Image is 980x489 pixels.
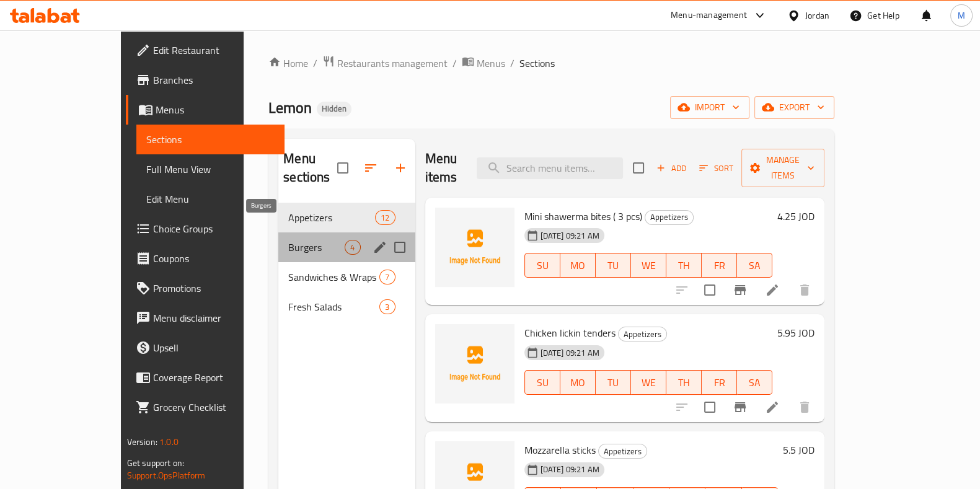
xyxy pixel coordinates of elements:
span: Sort items [691,159,741,178]
button: WE [631,370,666,395]
span: Burgers [288,240,345,255]
button: TH [666,370,702,395]
span: Version: [127,434,157,450]
div: items [345,240,360,255]
input: search [477,157,623,179]
span: SA [742,374,767,392]
h6: 5.5 JOD [783,441,814,459]
span: Upsell [153,340,275,355]
button: FR [702,370,737,395]
a: Menu disclaimer [126,303,285,333]
span: Sort [699,161,733,175]
span: Sections [519,56,555,71]
button: Sort [696,159,736,178]
span: Mozzarella sticks [524,441,596,459]
span: Grocery Checklist [153,400,275,415]
button: TU [596,253,631,278]
button: SU [524,253,560,278]
a: Edit menu item [765,283,780,297]
span: Menu disclaimer [153,311,275,325]
span: Select to update [697,277,723,303]
a: Grocery Checklist [126,392,285,422]
div: Sandwiches & Wraps [288,270,379,284]
span: Fresh Salads [288,299,379,314]
a: Restaurants management [322,55,448,71]
span: Add item [651,159,691,178]
span: Appetizers [288,210,375,225]
span: Mini shawerma bites ( 3 pcs) [524,207,642,226]
a: Edit Restaurant [126,35,285,65]
h2: Menu items [425,149,462,187]
div: items [379,299,395,314]
span: 12 [376,212,394,224]
span: Sort sections [356,153,386,183]
span: Menus [477,56,505,71]
span: Lemon [268,94,312,121]
a: Branches [126,65,285,95]
div: Appetizers [618,327,667,341]
img: Mini shawerma bites ( 3 pcs) [435,208,514,287]
a: Edit Menu [136,184,285,214]
button: TU [596,370,631,395]
span: 7 [380,271,394,283]
span: [DATE] 09:21 AM [536,347,604,359]
button: Add [651,159,691,178]
button: import [670,96,749,119]
span: SA [742,257,767,275]
span: WE [636,257,661,275]
span: 4 [345,242,360,253]
a: Coupons [126,244,285,273]
span: WE [636,374,661,392]
button: Manage items [741,149,824,187]
span: Sections [146,132,275,147]
span: Chicken lickin tenders [524,324,616,342]
div: items [379,270,395,284]
li: / [510,56,514,71]
span: 3 [380,301,394,313]
button: delete [790,392,819,422]
span: Full Menu View [146,162,275,177]
h6: 5.95 JOD [777,324,814,341]
span: Appetizers [599,444,647,459]
button: Branch-specific-item [725,392,755,422]
a: Sections [136,125,285,154]
li: / [452,56,457,71]
h2: Menu sections [283,149,337,187]
div: Appetizers [645,210,694,225]
span: Promotions [153,281,275,296]
span: M [958,9,965,22]
span: FR [707,374,732,392]
nav: breadcrumb [268,55,834,71]
span: MO [565,257,591,275]
span: export [764,100,824,115]
button: edit [371,238,389,257]
a: Support.OpsPlatform [127,467,206,483]
span: TU [601,257,626,275]
span: FR [707,257,732,275]
a: Edit menu item [765,400,780,415]
button: delete [790,275,819,305]
span: Edit Menu [146,192,275,206]
a: Full Menu View [136,154,285,184]
div: Sandwiches & Wraps7 [278,262,415,292]
a: Home [268,56,308,71]
div: Appetizers12 [278,203,415,232]
button: TH [666,253,702,278]
img: Chicken lickin tenders [435,324,514,403]
div: Burgers4edit [278,232,415,262]
span: Manage items [751,152,814,183]
button: SA [737,370,772,395]
span: SU [530,374,555,392]
span: 1.0.0 [159,434,179,450]
button: SU [524,370,560,395]
span: Add [655,161,688,175]
nav: Menu sections [278,198,415,327]
span: Select all sections [330,155,356,181]
span: import [680,100,739,115]
span: Select section [625,155,651,181]
a: Menus [126,95,285,125]
button: MO [560,253,596,278]
span: [DATE] 09:21 AM [536,230,604,242]
div: Fresh Salads3 [278,292,415,322]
